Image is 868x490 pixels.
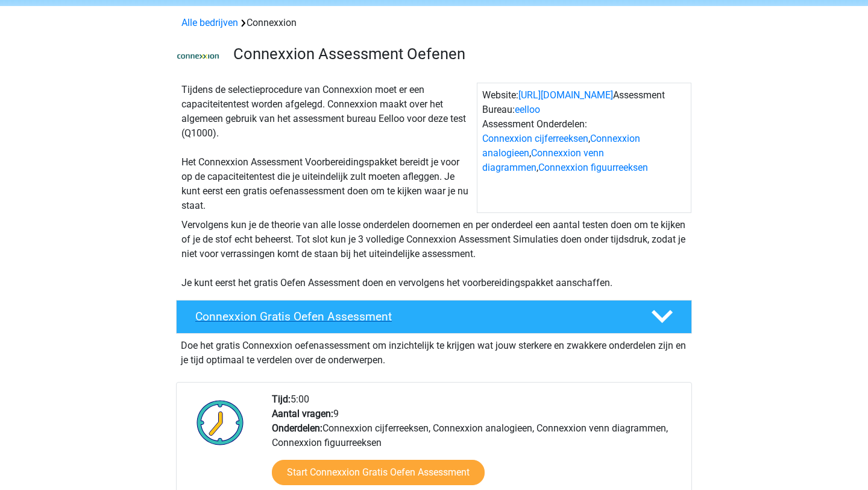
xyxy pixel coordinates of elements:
[181,17,238,28] a: Alle bedrijven
[171,300,697,334] a: Connexxion Gratis Oefen Assessment
[538,162,648,173] a: Connexxion figuurreeksen
[518,89,613,101] a: [URL][DOMAIN_NAME]
[177,218,691,290] div: Vervolgens kun je de theorie van alle losse onderdelen doornemen en per onderdeel een aantal test...
[272,422,322,434] b: Onderdelen:
[176,334,692,367] div: Doe het gratis Connexxion oefenassessment om inzichtelijk te krijgen wat jouw sterkere en zwakker...
[233,45,682,63] h3: Connexxion Assessment Oefenen
[482,133,588,144] a: Connexxion cijferreeksen
[177,83,477,213] div: Tijdens de selectieprocedure van Connexxion moet er een capaciteitentest worden afgelegd. Connexx...
[482,133,640,159] a: Connexxion analogieen
[272,408,333,419] b: Aantal vragen:
[477,83,691,213] div: Website: Assessment Bureau: Assessment Onderdelen: , , ,
[272,460,485,485] a: Start Connexxion Gratis Oefen Assessment
[195,310,632,323] h4: Connexxion Gratis Oefen Assessment
[515,104,540,115] a: eelloo
[177,16,691,30] div: Connexxion
[272,393,291,405] b: Tijd:
[482,147,604,173] a: Connexxion venn diagrammen
[190,392,251,453] img: Klok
